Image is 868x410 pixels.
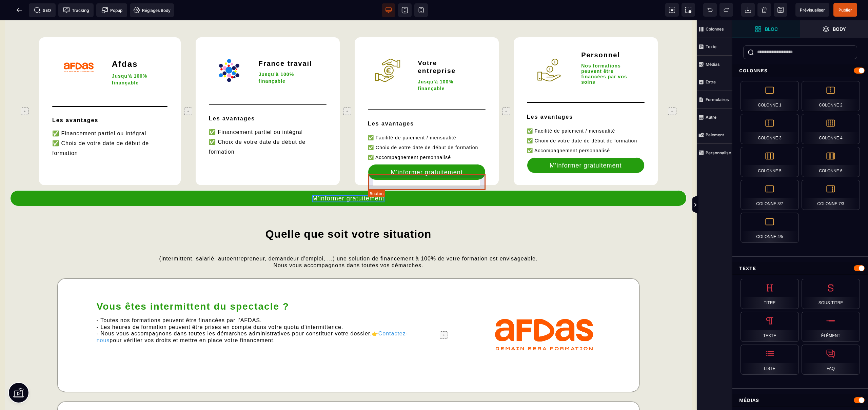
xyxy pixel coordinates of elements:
[732,64,868,77] div: Colonnes
[732,195,739,215] span: Afficher les vues
[741,279,799,309] div: Titre
[741,81,799,111] div: Colonne 1
[732,262,868,275] div: Texte
[34,7,51,14] span: SEO
[63,7,89,14] span: Tracking
[97,277,429,295] h2: Vous êtes intermittent du spectacle ?
[112,36,158,52] h2: Afdas
[414,3,428,17] span: Voir mobile
[527,89,645,104] h2: Les avantages
[10,204,687,223] h1: Quelle que soit votre situation
[802,81,860,111] div: Colonne 2
[706,62,720,67] strong: Médias
[800,7,825,13] span: Prévisualiser
[368,96,486,111] h2: Les avantages
[706,44,716,49] strong: Texte
[706,97,729,102] strong: Formulaires
[535,36,563,64] img: d5713bac86717637968bcb7bc77f8992_Financement-personnel-150x150.jpg
[839,7,852,13] span: Publier
[58,3,94,17] span: Code de suivi
[13,3,26,17] span: Retour
[697,91,732,109] span: Formulaires
[741,213,799,243] div: Colonne 4/5
[833,3,857,17] span: Enregistrer le contenu
[741,3,755,17] span: Importer
[697,109,732,126] span: Autre
[215,36,243,65] img: f9d441927f4e89fc922fb12a497df205_Capture_d%E2%80%99e%CC%81cran_2025-09-05_a%CC%80_00.39.39.png
[706,79,716,84] strong: Extra
[741,114,799,144] div: Colonne 3
[209,92,327,105] h2: Les avantages
[10,233,687,258] text: (intermittent, salarié, autoentrepreneur, demandeur d'emploi, ...) une solution de financement à ...
[757,3,771,17] span: Nettoyage
[774,3,787,17] span: Enregistrer
[706,150,731,155] strong: Personnalisé
[795,3,829,17] span: Aperçu
[29,3,56,17] span: Métadata SEO
[741,147,799,177] div: Colonne 5
[765,26,778,32] strong: Bloc
[373,36,402,64] img: e11ffc83ce3534bbed2649943eb42d9e_Financement-employeur-150x150.jpg
[133,7,171,14] span: Réglages Body
[697,73,732,91] span: Extra
[802,312,860,342] div: Élément
[800,20,868,38] span: Ouvrir les calques
[96,3,127,17] span: Créer une alerte modale
[372,311,378,316] span: 👉
[581,27,634,42] h2: Personnel
[732,20,800,38] span: Ouvrir les blocs
[697,20,732,38] span: Colonnes
[52,93,167,106] h2: Les avantages
[665,3,679,17] span: Voir les composants
[418,59,455,71] b: Jusqu’à 100% finançable
[527,137,645,153] button: M'informer gratuitement
[833,26,846,32] strong: Body
[741,345,799,375] div: Liste
[697,126,732,144] span: Paiement
[259,36,317,51] h2: France travail
[697,56,732,73] span: Médias
[706,132,724,137] strong: Paiement
[130,3,174,17] span: Favicon
[802,279,860,309] div: Sous-titre
[581,43,629,64] b: Nos formations peuvent être financées par vos soins
[706,115,716,120] strong: Autre
[57,36,100,58] img: 56283eea2d96fcfb0400607a5e64b836_afdas_logo_2019_avec-baseline-NOIR.png
[741,312,799,342] div: Texte
[368,111,486,144] text: ✅ Facilité de paiement / mensualité ✅ Choix de votre date de début de formation ✅ Accompagnement ...
[209,105,327,138] text: ✅ Financement partiel ou intégral ✅ Choix de votre date de début de formation
[697,38,732,56] span: Texte
[101,7,122,14] span: Popup
[802,114,860,144] div: Colonne 4
[741,180,799,210] div: Colonne 3/7
[52,106,167,139] text: ✅ Financement partiel ou intégral ✅ Choix de votre date de début de formation
[732,394,868,407] div: Médias
[802,147,860,177] div: Colonne 6
[97,295,429,325] text: - Toutes nos formations peuvent être financées par l'AFDAS. - Les heures de formation peuvent êtr...
[259,51,296,63] b: Jusqu’à 100% finançable
[682,3,695,17] span: Capture d'écran
[418,36,475,58] h2: Votre entreprise
[802,180,860,210] div: Colonne 7/3
[10,170,687,186] button: M'informer gratuitement
[398,3,412,17] span: Voir tablette
[368,144,486,160] button: M'informer gratuitement
[382,3,395,17] span: Voir bureau
[719,3,733,17] span: Rétablir
[474,277,614,351] img: 56283eea2d96fcfb0400607a5e64b836_afdas_logo_2019_avec-baseline-NOIR.png
[697,144,732,161] span: Personnalisé
[703,3,717,17] span: Défaire
[112,53,149,65] b: Jusqu’à 100% finançable
[706,26,724,32] strong: Colonnes
[802,345,860,375] div: FAQ
[527,104,645,137] text: ✅ Facilité de paiement / mensualité ✅ Choix de votre date de début de formation ✅ Accompagnement ...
